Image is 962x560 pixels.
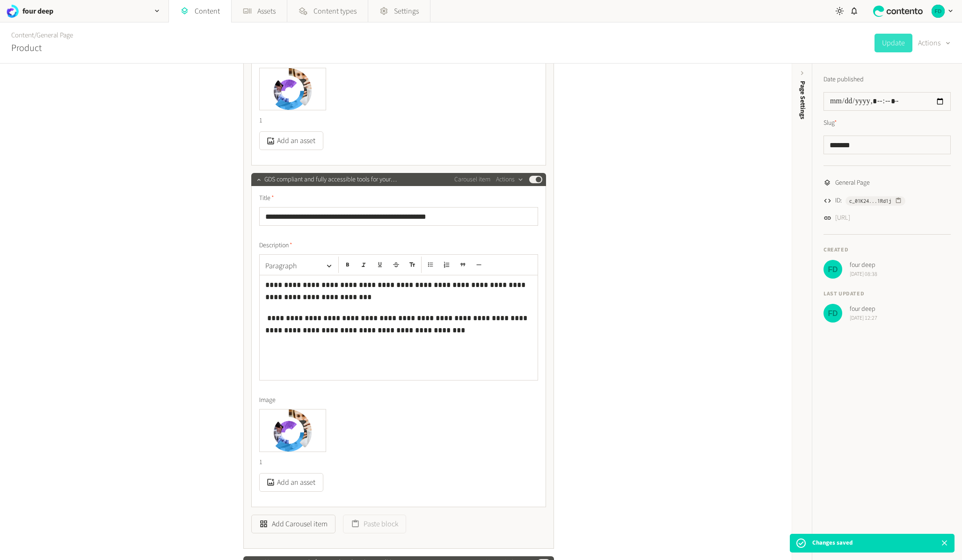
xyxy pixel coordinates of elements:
p: Changes saved [812,538,853,548]
a: Content [11,30,34,40]
img: four deep [932,5,945,18]
button: Add Carousel item [251,515,335,533]
button: Paragraph [262,257,336,275]
span: ID: [835,196,842,206]
span: four deep [850,260,877,270]
button: Update [875,34,912,52]
span: Carousel item [454,175,490,185]
span: GDS compliant and fully accessible tools for your tenants [264,175,403,185]
span: General Page [835,178,870,188]
img: 1 [260,409,326,451]
span: [DATE] 08:38 [850,270,877,279]
span: four deep [850,304,877,314]
button: Actions [496,174,524,185]
h2: Product [11,41,42,55]
button: c_01K24...1Rd1j [845,196,905,206]
img: four deep [824,304,842,323]
img: 1 [260,68,326,110]
label: Slug [824,118,837,128]
span: Page Settings [798,81,808,119]
button: Add an asset [259,131,323,150]
button: Paste block [343,515,406,533]
span: Image [259,395,276,405]
span: Content types [313,6,357,17]
span: Title [259,194,274,203]
span: Settings [394,6,419,17]
button: Actions [918,34,951,52]
div: 1 [259,110,326,131]
a: [URL] [835,213,850,223]
div: 1 [259,452,326,473]
h2: four deep [22,6,53,17]
img: four deep [6,5,19,18]
a: General Page [36,30,73,40]
button: Add an asset [259,473,323,492]
span: Description [259,241,292,251]
h4: Created [824,246,951,254]
span: [DATE] 12:27 [850,314,877,323]
span: c_01K24...1Rd1j [849,197,891,205]
label: Date published [824,75,864,85]
img: four deep [824,260,842,279]
span: / [34,30,36,40]
h4: Last updated [824,290,951,298]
